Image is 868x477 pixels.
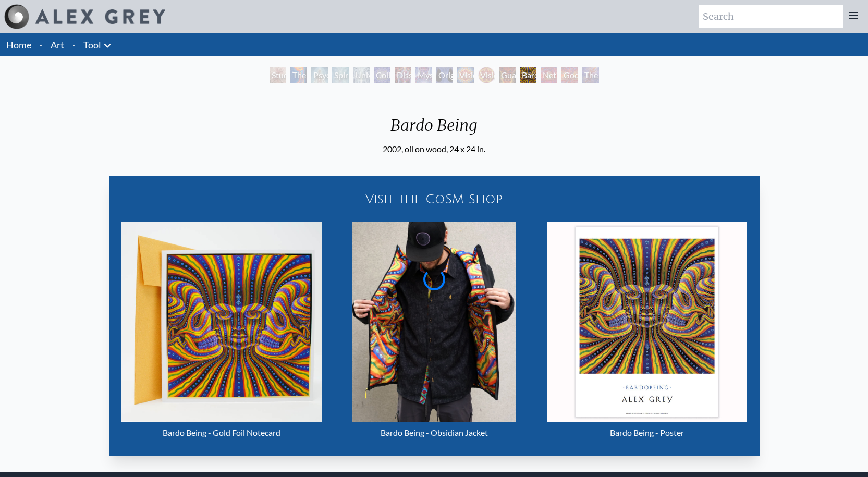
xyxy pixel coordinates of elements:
div: The Torch [290,67,307,83]
li: · [35,33,46,56]
a: Art [51,38,64,52]
div: The Great Turn [582,67,599,83]
div: Bardo Being - Poster [547,422,747,443]
a: Bardo Being - Poster [547,222,747,443]
div: Psychic Energy System [311,67,328,83]
img: Bardo Being - Obsidian Jacket [352,222,516,422]
div: Godself [561,67,578,83]
div: Bardo Being - Obsidian Jacket [334,422,534,443]
div: Dissectional Art for Tool's Lateralus CD [395,67,411,83]
div: Spiritual Energy System [332,67,349,83]
a: Bardo Being - Gold Foil Notecard [121,222,322,443]
div: Original Face [436,67,453,83]
div: Bardo Being [382,116,486,143]
div: Net of Being [541,67,557,83]
div: Guardian of Infinite Vision [499,67,516,83]
div: Bardo Being - Gold Foil Notecard [121,422,322,443]
img: Bardo Being - Poster [547,222,747,422]
a: Tool [83,38,101,52]
input: Search [699,5,843,28]
div: Study for the Great Turn [270,67,286,83]
div: Bardo Being [520,67,536,83]
div: 2002, oil on wood, 24 x 24 in. [382,143,486,155]
div: Mystic Eye [415,67,432,83]
div: Universal Mind Lattice [353,67,370,83]
a: Home [6,39,31,51]
a: Bardo Being - Obsidian Jacket [334,222,534,443]
img: Bardo Being - Gold Foil Notecard [121,222,322,422]
div: Vision Crystal Tondo [478,67,495,83]
div: Vision Crystal [457,67,474,83]
div: Collective Vision [374,67,390,83]
a: Visit the CoSM Shop [115,182,753,216]
li: · [68,33,79,56]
